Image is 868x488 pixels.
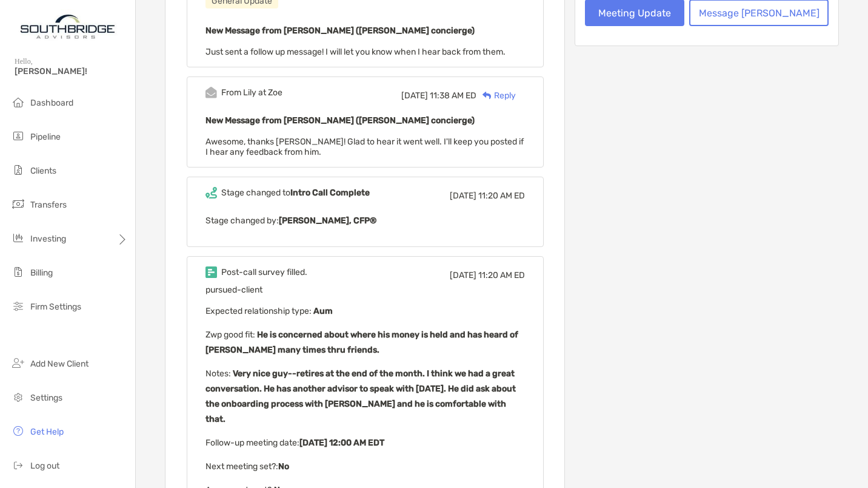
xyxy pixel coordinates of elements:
[221,267,307,277] div: Post-call survey filled.
[205,303,525,319] p: Expected relationship type :
[205,330,518,355] b: He is concerned about where his money is held and has heard of [PERSON_NAME] many times thru frie...
[450,191,476,201] span: [DATE]
[11,197,25,211] img: transfers icon
[15,66,128,76] span: [PERSON_NAME]!
[11,129,25,143] img: pipeline icon
[205,25,475,36] b: New Message from [PERSON_NAME] ([PERSON_NAME] concierge)
[30,98,73,108] span: Dashboard
[205,327,525,358] p: Zwp good fit :
[11,265,25,279] img: billing icon
[278,461,289,472] b: No
[205,366,525,427] p: Notes :
[30,393,62,403] span: Settings
[11,299,25,313] img: firm-settings icon
[205,87,217,98] img: Event icon
[279,215,376,226] b: [PERSON_NAME], CFP®
[290,188,370,198] b: Intro Call Complete
[11,231,25,245] img: investing icon
[205,187,217,198] img: Event icon
[401,90,428,101] span: [DATE]
[30,200,67,210] span: Transfers
[30,234,66,244] span: Investing
[205,285,262,295] span: pursued-client
[11,95,25,109] img: dashboard icon
[430,90,476,101] span: 11:38 AM ED
[312,306,333,316] b: Aum
[205,137,524,157] span: Awesome, thanks [PERSON_NAME]! Glad to hear it went well. I'll keep you posted if I hear any feed...
[30,359,88,369] span: Add New Client
[205,115,475,126] b: New Message from [PERSON_NAME] ([PERSON_NAME] concierge)
[205,47,506,57] span: Just sent a follow up message! I will let you know when I hear back from them.
[30,166,56,176] span: Clients
[205,368,516,424] b: Very nice guy--retires at the end of the month. I think we had a great conversation. He has anoth...
[205,213,525,228] p: Stage changed by:
[478,270,525,280] span: 11:20 AM ED
[478,191,525,201] span: 11:20 AM ED
[221,188,370,198] div: Stage changed to
[299,438,384,448] b: [DATE] 12:00 AM EDT
[30,268,53,278] span: Billing
[11,424,25,438] img: get-help icon
[482,92,492,100] img: Reply icon
[11,356,25,370] img: add_new_client icon
[205,266,217,278] img: Event icon
[30,427,64,437] span: Get Help
[30,461,59,471] span: Log out
[205,459,525,474] p: Next meeting set? :
[11,390,25,404] img: settings icon
[205,435,525,450] p: Follow-up meeting date :
[15,5,121,49] img: Zoe Logo
[30,302,81,312] span: Firm Settings
[476,89,516,102] div: Reply
[30,132,61,142] span: Pipeline
[11,458,25,472] img: logout icon
[221,87,282,98] div: From Lily at Zoe
[450,270,476,280] span: [DATE]
[11,163,25,177] img: clients icon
